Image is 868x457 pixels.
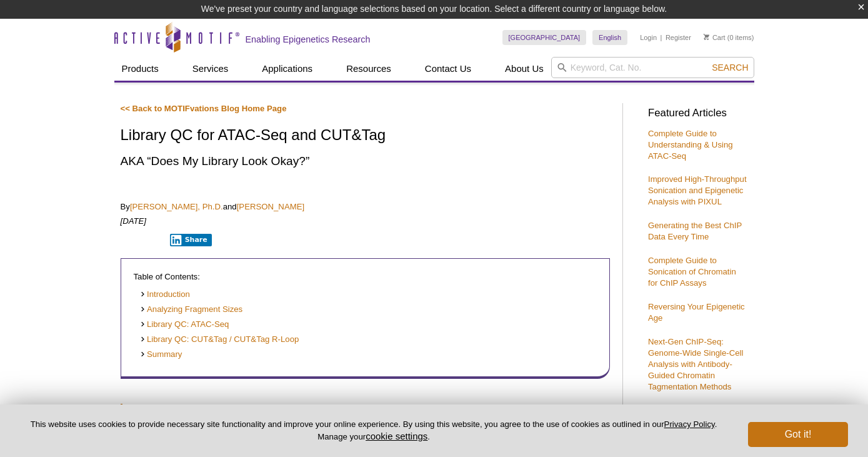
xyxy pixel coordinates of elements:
[366,431,427,441] button: cookie settings
[140,289,190,301] a: Introduction
[121,216,147,226] em: [DATE]
[497,57,551,81] a: About Us
[704,34,709,40] img: Your Cart
[140,319,229,331] a: Library QC: ATAC-Seq
[712,63,748,73] span: Search
[708,62,752,73] button: Search
[661,30,662,45] li: |
[121,104,287,113] a: << Back to MOTIFvations Blog Home Page
[648,108,748,119] h3: Featured Articles
[551,57,754,78] input: Keyword, Cat. No.
[704,33,726,42] a: Cart
[170,234,212,246] button: Share
[134,271,597,283] p: Table of Contents:
[140,304,243,316] a: Analyzing Fragment Sizes
[121,127,610,145] h1: Library QC for ATAC-Seq and CUT&Tag
[704,30,754,45] li: (0 items)
[648,129,733,161] a: Complete Guide to Understanding & Using ATAC-Seq
[648,256,736,288] a: Complete Guide to Sonication of Chromatin for ChIP Assays
[246,34,371,45] h2: Enabling Epigenetics Research
[20,419,727,443] p: This website uses cookies to provide necessary site functionality and improve your online experie...
[254,57,320,81] a: Applications
[666,33,691,42] a: Register
[140,334,299,346] a: Library QC: CUT&Tag / CUT&Tag R-Loop
[185,57,236,81] a: Services
[114,57,166,81] a: Products
[237,202,304,211] a: [PERSON_NAME]
[140,349,182,361] a: Summary
[121,201,610,213] p: By and
[648,174,747,206] a: Improved High-Throughput Sonication and Epigenetic Analysis with PIXUL
[130,202,223,211] a: [PERSON_NAME], Ph.D.
[648,337,743,391] a: Next-Gen ChIP-Seq: Genome-Wide Single-Cell Analysis with Antibody-Guided Chromatin Tagmentation M...
[121,233,162,246] iframe: X Post Button
[648,302,745,323] a: Reversing Your Epigenetic Age
[502,30,587,45] a: [GEOGRAPHIC_DATA]
[648,221,742,241] a: Generating the Best ChIP Data Every Time
[417,57,479,81] a: Contact Us
[664,419,715,429] a: Privacy Policy
[592,30,627,45] a: English
[121,153,610,169] h2: AKA “Does My Library Look Okay?”
[748,422,848,447] button: Got it!
[339,57,399,81] a: Resources
[640,33,657,42] a: Login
